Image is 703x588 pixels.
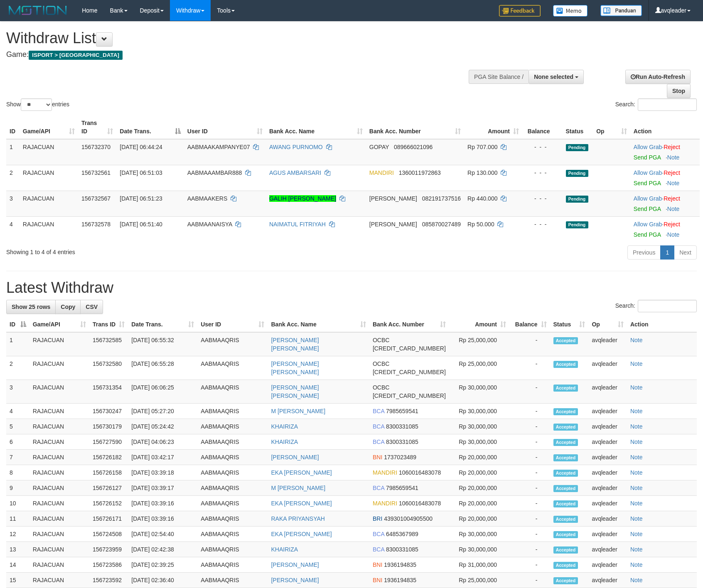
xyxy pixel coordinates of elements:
[128,480,197,496] td: [DATE] 03:39:17
[366,115,464,139] th: Bank Acc. Number: activate to sort column ascending
[128,380,197,404] td: [DATE] 06:06:25
[615,300,697,312] label: Search:
[399,169,441,176] span: Copy 1360011972863 to clipboard
[128,332,197,356] td: [DATE] 06:55:32
[187,221,232,228] span: AABMAANAISYA
[373,469,397,476] span: MANDIRI
[615,98,697,111] label: Search:
[553,361,578,368] span: Accepted
[664,195,680,202] a: Reject
[422,221,461,228] span: Copy 085870027489 to clipboard
[449,542,509,557] td: Rp 30,000,000
[373,369,446,375] span: Copy 693815733169 to clipboard
[634,169,664,176] span: ·
[89,450,128,465] td: 156726182
[664,221,680,228] a: Reject
[553,546,578,554] span: Accepted
[197,511,268,527] td: AABMAAQRIS
[634,231,661,238] a: Send PGA
[187,195,227,202] span: AABMAAKERS
[588,542,627,557] td: avqleader
[553,516,578,523] span: Accepted
[588,419,627,434] td: avqleader
[509,450,550,465] td: -
[271,500,332,507] a: EKA [PERSON_NAME]
[128,542,197,557] td: [DATE] 02:42:38
[268,317,369,332] th: Bank Acc. Name: activate to sort column ascending
[197,465,268,480] td: AABMAAQRIS
[449,356,509,380] td: Rp 25,000,000
[522,115,563,139] th: Balance
[6,115,20,139] th: ID
[369,317,449,332] th: Bank Acc. Number: activate to sort column ascending
[600,5,642,16] img: panduan.png
[634,195,664,202] span: ·
[630,439,643,445] a: Note
[467,195,497,202] span: Rp 440.000
[197,332,268,356] td: AABMAAQRIS
[89,380,128,404] td: 156731354
[449,557,509,573] td: Rp 31,000,000
[6,98,69,111] label: Show entries
[373,337,389,343] span: OCBC
[197,419,268,434] td: AABMAAQRIS
[128,527,197,542] td: [DATE] 02:54:40
[6,191,20,216] td: 3
[526,143,559,151] div: - - -
[373,408,384,414] span: BCA
[588,380,627,404] td: avqleader
[6,496,29,511] td: 10
[6,542,29,557] td: 13
[29,404,89,419] td: RAJACUAN
[394,144,433,150] span: Copy 089666021096 to clipboard
[128,356,197,380] td: [DATE] 06:55:28
[61,304,75,310] span: Copy
[667,206,680,212] a: Note
[89,434,128,450] td: 156727590
[563,115,593,139] th: Status
[630,191,700,216] td: ·
[384,454,416,461] span: Copy 1737023489 to clipboard
[6,332,29,356] td: 1
[449,465,509,480] td: Rp 20,000,000
[399,469,441,476] span: Copy 1060016483078 to clipboard
[553,337,578,344] span: Accepted
[120,169,162,176] span: [DATE] 06:51:03
[588,332,627,356] td: avqleader
[128,317,197,332] th: Date Trans.: activate to sort column ascending
[128,496,197,511] td: [DATE] 03:39:16
[509,496,550,511] td: -
[197,450,268,465] td: AABMAAQRIS
[89,332,128,356] td: 156732585
[553,470,578,477] span: Accepted
[20,191,78,216] td: RAJACUAN
[634,221,662,228] a: Allow Grab
[197,527,268,542] td: AABMAAQRIS
[634,221,664,228] span: ·
[29,380,89,404] td: RAJACUAN
[6,216,20,242] td: 4
[120,221,162,228] span: [DATE] 06:51:40
[128,419,197,434] td: [DATE] 05:24:42
[29,511,89,527] td: RAJACUAN
[630,337,643,343] a: Note
[593,115,630,139] th: Op: activate to sort column ascending
[89,527,128,542] td: 156724508
[630,500,643,507] a: Note
[630,454,643,461] a: Note
[6,4,69,17] img: MOTION_logo.png
[528,70,584,84] button: None selected
[449,511,509,527] td: Rp 20,000,000
[449,434,509,450] td: Rp 30,000,000
[86,304,98,310] span: CSV
[509,480,550,496] td: -
[449,480,509,496] td: Rp 20,000,000
[271,360,319,375] a: [PERSON_NAME] [PERSON_NAME]
[81,144,111,150] span: 156732370
[634,154,661,161] a: Send PGA
[588,527,627,542] td: avqleader
[6,404,29,419] td: 4
[89,419,128,434] td: 156730179
[499,5,541,17] img: Feedback.jpg
[566,196,588,203] span: Pending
